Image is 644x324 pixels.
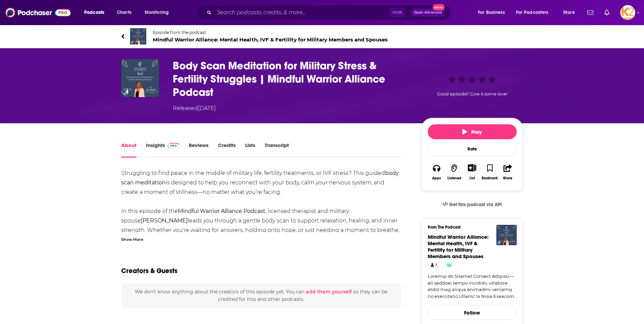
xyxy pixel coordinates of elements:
a: Charts [112,7,135,18]
a: Credits [218,142,236,158]
span: Open Advanced [414,11,442,14]
img: Mindful Warrior Alliance: Mental Health, IVF & Fertility for Military Members and Spouses [130,28,146,44]
button: Apps [428,160,445,184]
img: Podchaser Pro [168,143,180,148]
span: More [563,8,575,17]
button: Open AdvancedNew [411,8,445,17]
div: Bookmark [482,176,498,180]
span: Good episode? Give it some love! [437,91,508,96]
a: Mindful Warrior Alliance: Mental Health, IVF & Fertility for Military Members and SpousesEpisode ... [121,28,523,44]
button: Listened [445,160,463,184]
button: open menu [473,7,513,18]
h2: Creators & Guests [121,267,178,275]
span: 1 [436,262,437,269]
button: Follow [428,305,517,320]
a: About [121,142,136,158]
a: InsightsPodchaser Pro [146,142,180,158]
span: Logged in as K2Krupp [620,5,635,20]
span: Charts [117,8,131,17]
div: Released [DATE] [173,104,216,112]
button: Show profile menu [620,5,635,20]
span: Ctrl K [389,8,405,17]
button: Share [499,160,516,184]
span: Episode from the podcast [153,30,388,35]
button: open menu [558,7,583,18]
span: Get this podcast via API [449,202,502,208]
span: For Business [478,8,505,17]
div: Show More ButtonList [463,160,481,184]
img: Mindful Warrior Alliance: Mental Health, IVF & Fertility for Military Members and Spouses [496,225,517,245]
button: Show More Button [465,164,479,172]
span: Play [462,129,482,135]
button: Bookmark [481,160,499,184]
div: Apps [432,176,441,180]
button: Play [428,124,517,139]
div: Share [503,176,512,180]
button: open menu [512,7,558,18]
b: Mindful Warrior Alliance Podcast [178,208,265,214]
a: Reviews [189,142,208,158]
img: User Profile [620,5,635,20]
a: Get this podcast via API [437,196,508,213]
div: Search podcasts, credits, & more... [202,5,457,20]
a: Mindful Warrior Alliance: Mental Health, IVF & Fertility for Military Members and Spouses [428,234,489,259]
a: Show notifications dropdown [602,7,612,18]
span: Monitoring [145,8,169,17]
div: Listened [447,176,461,180]
button: add them yourself [306,289,352,294]
b: [PERSON_NAME] [141,217,188,224]
h3: From The Podcast [428,225,511,230]
a: Show notifications dropdown [585,7,596,18]
img: Body Scan Meditation for Military Stress & Fertility Struggles | Mindful Warrior Alliance Podcast [121,59,159,97]
span: Mindful Warrior Alliance: Mental Health, IVF & Fertility for Military Members and Spouses [153,36,388,43]
span: For Podcasters [516,8,549,17]
span: We don't know anything about the creators of this episode yet . You can so they can be credited f... [135,289,387,302]
span: Podcasts [84,8,104,17]
h1: Body Scan Meditation for Military Stress & Fertility Struggles | Mindful Warrior Alliance Podcast [173,59,410,99]
img: Podchaser - Follow, Share and Rate Podcasts [5,6,71,19]
button: open menu [140,7,178,18]
a: 1 [428,262,440,268]
span: New [433,4,445,11]
div: List [470,176,475,180]
a: Loremip do Sitamet Consect Adipisci—eli seddoei tempo incididu utlabore etdol mag aliqua enimadmi... [428,273,517,300]
a: Transcript [265,142,289,158]
div: Rate [428,142,517,156]
button: open menu [79,7,113,18]
input: Search podcasts, credits, & more... [214,7,389,18]
a: Lists [245,142,255,158]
